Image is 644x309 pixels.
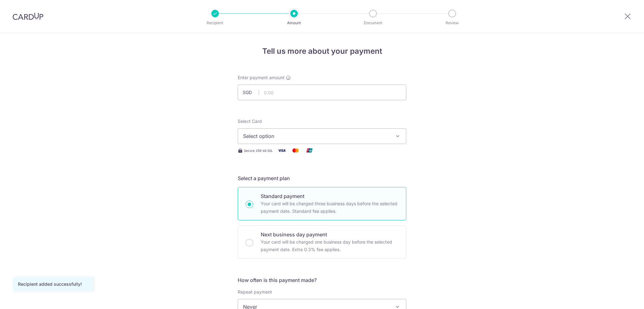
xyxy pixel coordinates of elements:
img: Mastercard [289,146,302,154]
img: Union Pay [303,146,316,154]
span: SGD [243,89,259,96]
span: Secure 256-bit SSL [244,148,273,153]
span: Enter payment amount [238,74,285,81]
p: Document [350,20,396,26]
div: Recipient added successfully! [18,281,88,287]
span: translation missing: en.payables.payment_networks.credit_card.summary.labels.select_card [238,119,262,124]
p: Your card will be charged three business days before the selected payment date. Standard fee appl... [261,200,398,215]
label: Repeat payment [238,289,272,295]
button: Select option [238,128,406,144]
p: Amount [271,20,317,26]
p: Recipient [192,20,238,26]
p: Review [429,20,475,26]
iframe: Opens a widget where you can find more information [604,290,638,306]
img: Visa [275,146,288,154]
h5: Select a payment plan [238,174,406,182]
p: Standard payment [261,192,398,200]
h4: Tell us more about your payment [238,46,406,57]
p: Next business day payment [261,231,398,238]
span: Select option [243,132,390,140]
h5: How often is this payment made? [238,276,406,284]
input: 0.00 [238,85,406,100]
p: Your card will be charged one business day before the selected payment date. Extra 0.3% fee applies. [261,238,398,253]
img: CardUp [13,13,43,20]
